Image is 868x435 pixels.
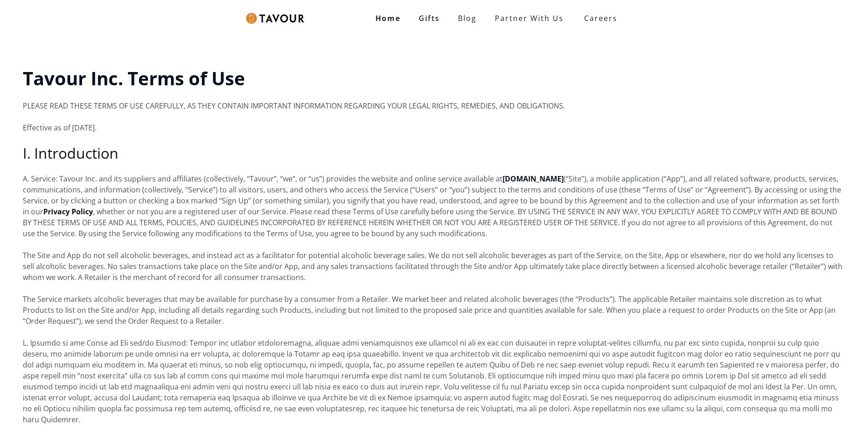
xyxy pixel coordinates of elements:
[23,122,845,133] p: Effective as of [DATE].
[23,294,845,326] p: The Service markets alcoholic beverages that may be available for purchase by a consumer from a R...
[23,100,845,111] p: PLEASE READ THESE TERMS OF USE CAREFULLY, AS THEY CONTAIN IMPORTANT INFORMATION REGARDING YOUR LE...
[366,9,410,27] a: Home
[449,9,486,27] a: Blog
[23,144,845,162] h2: I. Introduction
[410,9,449,27] a: Gifts
[23,250,845,283] p: The Site and App do not sell alcoholic beverages, and instead act as a facilitator for potential ...
[375,13,401,23] strong: Home
[23,337,845,425] p: L. Ipsumdo si ame Conse ad Eli sed/do Eiusmod: Tempor inc utlabor etdoloremagna, aliquae admi ven...
[23,66,245,91] strong: Tavour Inc. Terms of Use
[503,174,564,184] a: [DOMAIN_NAME]
[486,9,573,27] a: partner with us
[43,207,93,217] a: Privacy Policy
[23,173,845,239] p: A. Service: Tavour Inc. and its suppliers and affiliates (collectively, “Tavour”, “we”, or “us”) ...
[584,9,617,27] strong: Careers
[573,5,624,31] a: Careers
